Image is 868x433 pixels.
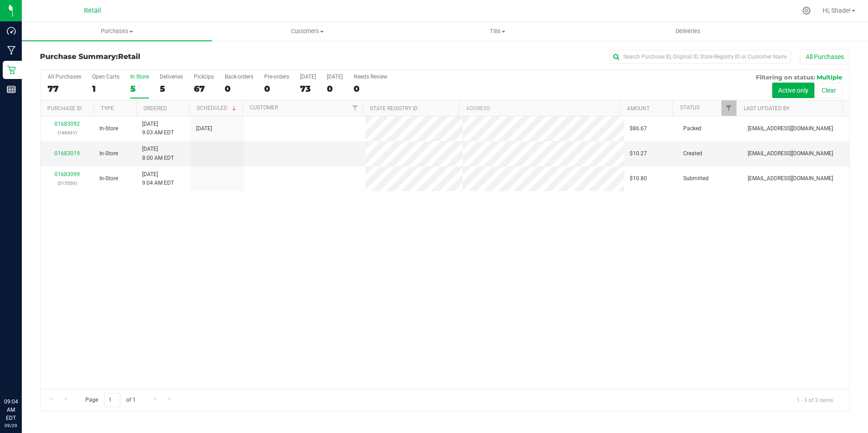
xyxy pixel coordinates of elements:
[46,179,89,187] p: (515550)
[7,85,16,94] inline-svg: Reports
[160,84,183,94] div: 5
[683,149,702,158] span: Created
[225,84,253,94] div: 0
[800,49,850,64] button: All Purchases
[101,105,114,112] a: Type
[160,74,183,80] div: Deliveries
[130,84,149,94] div: 5
[300,74,316,80] div: [DATE]
[327,84,343,94] div: 0
[27,359,38,370] iframe: Resource center unread badge
[48,74,81,80] div: All Purchases
[630,149,647,158] span: $10.27
[84,7,101,15] span: Retail
[300,84,316,94] div: 73
[630,174,647,183] span: $10.80
[92,84,119,94] div: 1
[212,27,402,35] span: Customers
[194,84,214,94] div: 67
[7,65,16,74] inline-svg: Retail
[142,170,174,187] span: [DATE] 9:04 AM EDT
[748,174,833,183] span: [EMAIL_ADDRESS][DOMAIN_NAME]
[7,46,16,55] inline-svg: Manufacturing
[403,27,592,35] span: Tills
[403,22,593,41] a: Tills
[46,128,89,137] p: (148431)
[54,121,80,127] a: 01683092
[48,84,81,94] div: 77
[772,83,814,98] button: Active only
[194,74,214,80] div: PickUps
[250,104,278,111] a: Customer
[47,105,82,112] a: Purchase ID
[118,52,140,61] span: Retail
[817,74,842,81] span: Multiple
[22,27,212,35] span: Purchases
[54,150,80,157] a: 01683019
[744,105,789,112] a: Last Updated By
[789,393,840,407] span: 1 - 3 of 3 items
[78,393,143,407] span: Page of 1
[816,83,842,98] button: Clear
[627,105,650,112] a: Amount
[459,100,619,116] th: Address
[99,174,118,183] span: In-Store
[354,84,387,94] div: 0
[196,124,212,133] span: [DATE]
[143,105,167,112] a: Ordered
[721,100,736,116] a: Filter
[197,105,238,111] a: Scheduled
[680,104,700,111] a: Status
[748,149,833,158] span: [EMAIL_ADDRESS][DOMAIN_NAME]
[663,27,713,35] span: Deliveries
[212,22,402,41] a: Customers
[756,74,815,81] span: Filtering on status:
[130,74,149,80] div: In Store
[9,360,36,388] iframe: Resource center
[225,74,253,80] div: Back-orders
[54,171,80,177] a: 01683099
[4,398,18,422] p: 09:04 AM EDT
[593,22,783,41] a: Deliveries
[40,53,310,61] h3: Purchase Summary:
[823,7,851,14] span: Hi, Shade!
[370,105,418,112] a: State Registry ID
[354,74,387,80] div: Needs Review
[683,124,701,133] span: Packed
[99,124,118,133] span: In-Store
[748,124,833,133] span: [EMAIL_ADDRESS][DOMAIN_NAME]
[92,74,119,80] div: Open Carts
[801,6,812,15] div: Manage settings
[630,124,647,133] span: $86.67
[609,50,791,64] input: Search Purchase ID, Original ID, State Registry ID or Customer Name...
[348,100,363,116] a: Filter
[264,84,289,94] div: 0
[4,422,18,429] p: 09/29
[264,74,289,80] div: Pre-orders
[142,120,174,137] span: [DATE] 9:03 AM EDT
[99,149,118,158] span: In-Store
[7,26,16,35] inline-svg: Dashboard
[327,74,343,80] div: [DATE]
[104,393,120,407] input: 1
[683,174,709,183] span: Submitted
[142,145,174,162] span: [DATE] 8:00 AM EDT
[22,22,212,41] a: Purchases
